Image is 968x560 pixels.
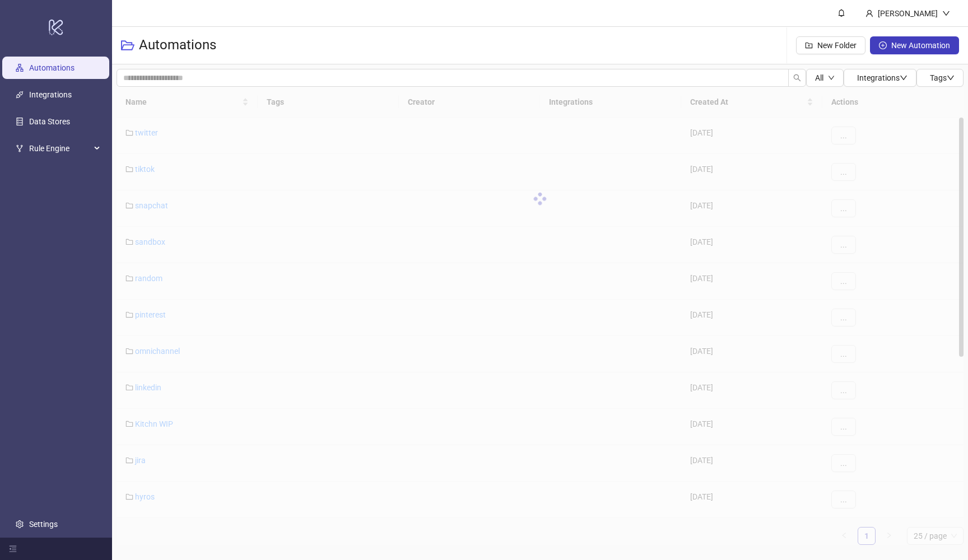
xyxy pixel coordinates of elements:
span: bell [837,9,845,17]
span: fork [16,144,24,152]
span: search [793,74,801,82]
span: plus-circle [879,41,887,49]
span: down [947,74,955,82]
button: New Automation [870,36,959,54]
span: down [900,74,908,82]
a: Settings [29,520,58,529]
a: Data Stores [29,117,70,126]
span: folder-open [121,39,134,52]
span: user [865,10,873,17]
button: New Folder [796,36,865,54]
span: New Folder [817,41,857,50]
button: Tagsdown [916,69,964,87]
span: Tags [930,73,955,82]
span: Integrations [857,73,908,82]
h3: Automations [139,36,216,54]
span: down [942,10,950,17]
button: Alldown [806,69,844,87]
span: Rule Engine [29,137,91,160]
span: All [815,73,823,82]
a: Integrations [29,90,72,99]
span: down [828,74,835,81]
button: Integrationsdown [844,69,916,87]
div: [PERSON_NAME] [873,7,942,20]
span: menu-fold [9,545,17,553]
span: New Automation [891,41,950,50]
span: folder-add [805,41,813,49]
a: Automations [29,63,75,72]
